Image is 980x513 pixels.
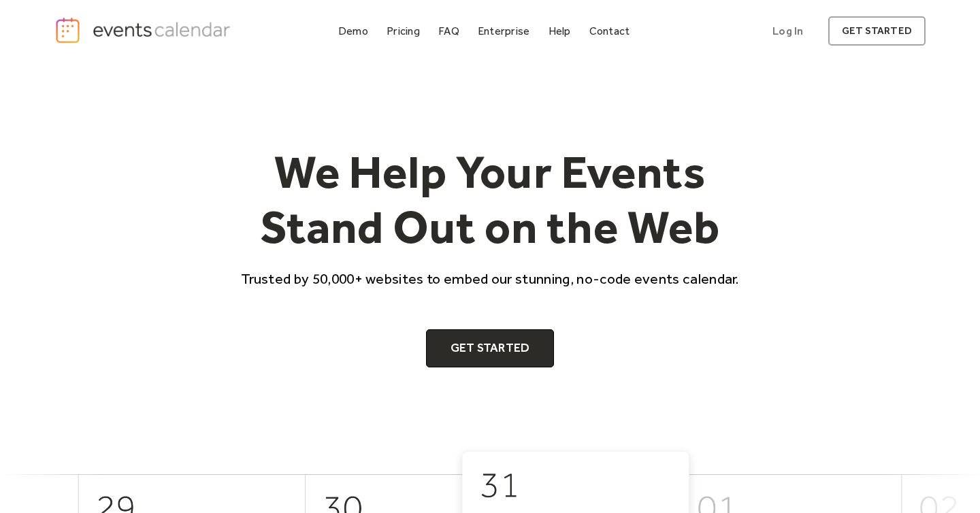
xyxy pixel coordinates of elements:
[387,27,420,35] div: Pricing
[338,27,368,35] div: Demo
[229,144,751,255] h1: We Help Your Events Stand Out on the Web
[433,22,465,40] a: FAQ
[759,16,817,46] a: Log In
[543,22,576,40] a: Help
[381,22,425,40] a: Pricing
[438,27,459,35] div: FAQ
[478,27,529,35] div: Enterprise
[54,16,234,44] a: home
[584,22,636,40] a: Contact
[333,22,374,40] a: Demo
[472,22,535,40] a: Enterprise
[549,27,571,35] div: Help
[828,16,926,46] a: get started
[589,27,630,35] div: Contact
[229,269,751,288] p: Trusted by 50,000+ websites to embed our stunning, no-code events calendar.
[426,329,555,367] a: Get Started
